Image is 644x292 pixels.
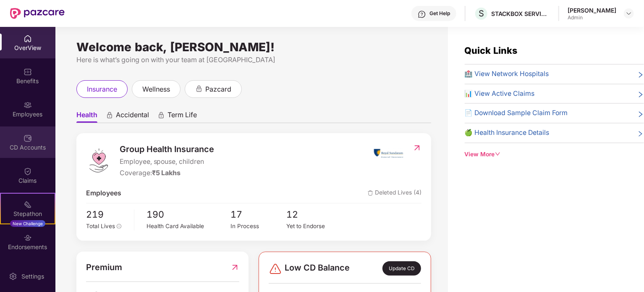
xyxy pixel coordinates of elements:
span: insurance [87,84,117,95]
img: logo [86,148,111,173]
div: Here is what’s going on with your team at [GEOGRAPHIC_DATA] [76,55,431,65]
span: Total Lives [86,223,115,229]
span: 17 [230,208,286,222]
span: Deleted Lives (4) [368,188,421,199]
span: Low CD Balance [285,261,350,276]
div: Welcome back, [PERSON_NAME]! [76,44,431,50]
span: S [479,8,484,18]
img: insurerIcon [373,143,404,164]
span: right [637,90,644,99]
img: RedirectIcon [413,144,421,152]
span: Health [76,110,97,123]
img: svg+xml;base64,PHN2ZyBpZD0iQ2xhaW0iIHhtbG5zPSJodHRwOi8vd3d3LnczLm9yZy8yMDAwL3N2ZyIgd2lkdGg9IjIwIi... [24,167,32,176]
div: Yet to Endorse [287,222,343,231]
img: svg+xml;base64,PHN2ZyBpZD0iRGFuZ2VyLTMyeDMyIiB4bWxucz0iaHR0cDovL3d3dy53My5vcmcvMjAwMC9zdmciIHdpZH... [269,262,282,276]
div: New Challenge [10,220,45,227]
img: svg+xml;base64,PHN2ZyB4bWxucz0iaHR0cDovL3d3dy53My5vcmcvMjAwMC9zdmciIHdpZHRoPSIyMSIgaGVpZ2h0PSIyMC... [24,200,32,209]
div: Admin [568,14,616,21]
span: right [637,129,644,138]
div: Coverage: [120,168,215,179]
img: svg+xml;base64,PHN2ZyBpZD0iSGVscC0zMngzMiIgeG1sbnM9Imh0dHA6Ly93d3cudzMub3JnLzIwMDAvc3ZnIiB3aWR0aD... [418,10,426,18]
div: [PERSON_NAME] [568,6,616,14]
span: 📄 Download Sample Claim Form [465,108,568,118]
img: svg+xml;base64,PHN2ZyBpZD0iSG9tZSIgeG1sbnM9Imh0dHA6Ly93d3cudzMub3JnLzIwMDAvc3ZnIiB3aWR0aD0iMjAiIG... [24,34,32,43]
span: Employee, spouse, children [120,157,215,167]
img: svg+xml;base64,PHN2ZyBpZD0iQ0RfQWNjb3VudHMiIGRhdGEtbmFtZT0iQ0QgQWNjb3VudHMiIHhtbG5zPSJodHRwOi8vd3... [24,134,32,142]
div: STACKBOX SERVICES PRIVATE LIMITED [491,10,550,18]
img: svg+xml;base64,PHN2ZyBpZD0iRW1wbG95ZWVzIiB4bWxucz0iaHR0cDovL3d3dy53My5vcmcvMjAwMC9zdmciIHdpZHRoPS... [24,101,32,109]
img: deleteIcon [368,190,373,196]
span: right [637,71,644,79]
span: 12 [287,208,343,222]
span: pazcard [205,84,231,95]
span: Term Life [168,110,197,123]
img: New Pazcare Logo [10,8,65,19]
div: Health Card Available [147,222,231,231]
div: Get Help [429,10,450,17]
img: svg+xml;base64,PHN2ZyBpZD0iU2V0dGluZy0yMHgyMCIgeG1sbnM9Imh0dHA6Ly93d3cudzMub3JnLzIwMDAvc3ZnIiB3aW... [9,272,17,281]
span: Employees [86,188,121,199]
span: 190 [147,208,231,222]
div: Settings [19,272,47,281]
img: RedirectIcon [230,261,239,274]
span: info-circle [117,224,122,229]
div: animation [157,111,165,119]
span: Group Health Insurance [120,143,215,156]
span: down [495,151,501,157]
img: svg+xml;base64,PHN2ZyBpZD0iRHJvcGRvd24tMzJ4MzIiIHhtbG5zPSJodHRwOi8vd3d3LnczLm9yZy8yMDAwL3N2ZyIgd2... [626,10,632,17]
span: Accidental [116,110,149,123]
div: Update CD [382,261,421,276]
span: 🏥 View Network Hospitals [465,69,549,79]
div: Stepathon [1,210,55,218]
span: right [637,110,644,118]
div: View More [465,150,644,159]
div: animation [106,111,113,119]
img: svg+xml;base64,PHN2ZyBpZD0iQmVuZWZpdHMiIHhtbG5zPSJodHRwOi8vd3d3LnczLm9yZy8yMDAwL3N2ZyIgd2lkdGg9Ij... [24,68,32,76]
span: 🍏 Health Insurance Details [465,128,550,138]
span: 📊 View Active Claims [465,89,535,99]
div: In Process [230,222,286,231]
span: ₹5 Lakhs [152,169,181,177]
div: animation [195,85,203,92]
img: svg+xml;base64,PHN2ZyBpZD0iRW5kb3JzZW1lbnRzIiB4bWxucz0iaHR0cDovL3d3dy53My5vcmcvMjAwMC9zdmciIHdpZH... [24,234,32,242]
span: 219 [86,208,128,222]
span: wellness [142,84,170,95]
span: Quick Links [465,45,518,56]
span: Premium [86,261,122,274]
